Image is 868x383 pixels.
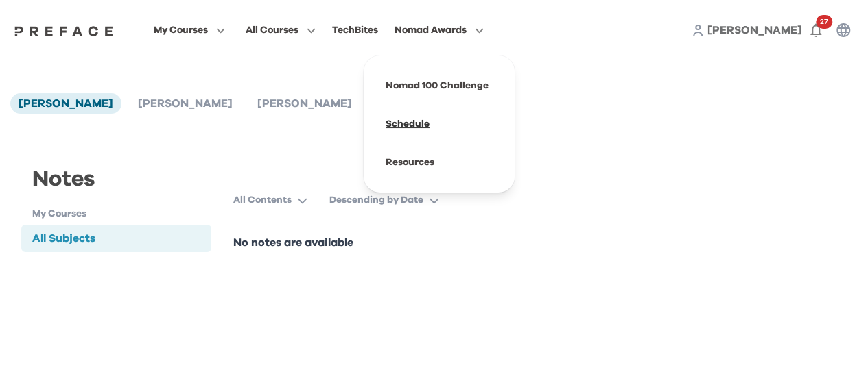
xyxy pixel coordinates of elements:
a: Schedule [386,119,430,129]
div: TechBites [332,22,378,38]
span: 27 [816,15,832,29]
div: All Subjects [32,230,95,247]
button: 27 [802,16,830,44]
span: [PERSON_NAME] [138,98,233,109]
p: Descending by Date [329,193,423,207]
img: Preface Logo [11,25,117,36]
a: Resources [386,158,434,167]
button: Descending by Date [329,188,450,212]
span: [PERSON_NAME] [707,25,802,36]
button: Nomad Awards [390,21,488,39]
p: No notes are available [233,234,635,251]
span: [PERSON_NAME] [19,98,113,109]
span: Nomad Awards [395,22,467,38]
h1: My Courses [32,207,211,221]
p: All Contents [233,193,292,207]
a: Preface Logo [11,25,117,36]
a: [PERSON_NAME] [707,22,802,38]
a: Nomad 100 Challenge [386,81,489,90]
button: All Courses [242,21,320,39]
span: All Courses [246,22,298,38]
span: My Courses [154,22,208,38]
button: My Courses [150,21,229,39]
span: [PERSON_NAME] [257,98,352,109]
div: Notes [21,163,211,207]
button: All Contents [233,188,318,212]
